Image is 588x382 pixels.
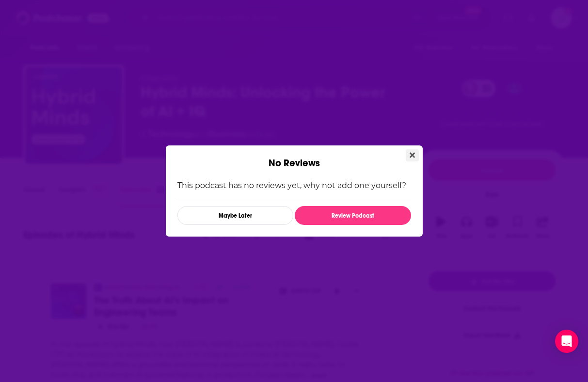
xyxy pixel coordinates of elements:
[555,330,578,353] div: Open Intercom Messenger
[406,149,419,161] button: Close
[166,145,423,169] div: No Reviews
[177,181,411,190] p: This podcast has no reviews yet, why not add one yourself?
[295,206,411,225] button: Review Podcast
[177,206,293,225] button: Maybe Later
